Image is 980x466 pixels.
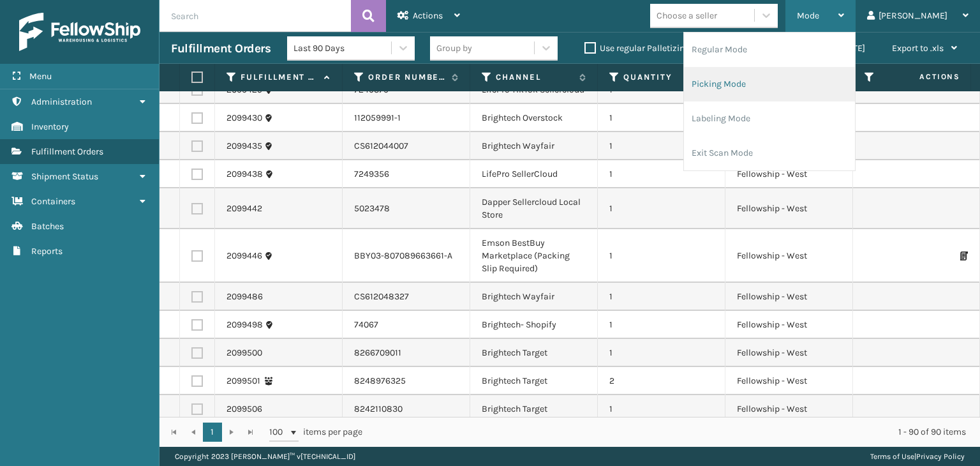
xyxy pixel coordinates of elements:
[584,43,715,54] label: Use regular Palletizing mode
[470,104,598,132] td: Brightech Overstock
[725,311,853,339] td: Fellowship - West
[598,311,725,339] td: 1
[175,447,355,466] p: Copyright 2023 [PERSON_NAME]™ v [TECHNICAL_ID]
[684,136,855,170] li: Exit Scan Mode
[31,221,64,232] span: Batches
[31,96,92,107] span: Administration
[598,367,725,395] td: 2
[598,229,725,283] td: 1
[343,311,470,339] td: 74067
[470,229,598,283] td: Emson BestBuy Marketplace (Packing Slip Required)
[496,71,573,83] label: Channel
[470,311,598,339] td: Brightech- Shopify
[470,188,598,229] td: Dapper Sellercloud Local Store
[368,71,445,83] label: Order Number
[31,196,75,207] span: Containers
[226,290,263,303] a: 2099486
[725,339,853,367] td: Fellowship - West
[470,132,598,160] td: Brightech Wayfair
[725,160,853,188] td: Fellowship - West
[203,423,222,442] a: 1
[797,10,819,21] span: Mode
[598,188,725,229] td: 1
[31,146,103,157] span: Fulfillment Orders
[598,339,725,367] td: 1
[598,104,725,132] td: 1
[31,171,98,182] span: Shipment Status
[293,41,392,55] div: Last 90 Days
[31,121,69,132] span: Inventory
[598,132,725,160] td: 1
[598,160,725,188] td: 1
[470,339,598,367] td: Brightech Target
[598,283,725,311] td: 1
[916,452,965,461] a: Privacy Policy
[870,452,914,461] a: Terms of Use
[226,250,262,262] a: 2099446
[269,423,362,442] span: items per page
[623,71,701,83] label: Quantity
[226,140,262,153] a: 2099435
[343,229,470,283] td: BBY03-807089663661-A
[226,347,262,359] a: 2099500
[226,403,262,416] a: 2099506
[470,367,598,395] td: Brightech Target
[343,132,470,160] td: CS612044007
[19,13,140,51] img: logo
[226,112,262,124] a: 2099430
[879,66,968,87] span: Actions
[725,283,853,311] td: Fellowship - West
[684,33,855,67] li: Regular Mode
[343,188,470,229] td: 5023478
[725,229,853,283] td: Fellowship - West
[226,168,263,181] a: 2099438
[343,367,470,395] td: 8248976325
[269,426,288,439] span: 100
[870,447,965,466] div: |
[725,188,853,229] td: Fellowship - West
[684,101,855,136] li: Labeling Mode
[226,375,260,387] a: 2099501
[470,283,598,311] td: Brightech Wayfair
[892,43,944,54] span: Export to .xls
[31,246,63,257] span: Reports
[657,9,717,22] div: Choose a seller
[470,160,598,188] td: LifePro SellerCloud
[598,395,725,423] td: 1
[725,367,853,395] td: Fellowship - West
[380,426,966,439] div: 1 - 90 of 90 items
[241,71,318,83] label: Fulfillment Order Id
[725,395,853,423] td: Fellowship - West
[226,319,263,331] a: 2099498
[171,41,271,56] h3: Fulfillment Orders
[470,395,598,423] td: Brightech Target
[343,160,470,188] td: 7249356
[343,283,470,311] td: CS612048327
[343,104,470,132] td: 112059991-1
[226,202,262,215] a: 2099442
[29,71,52,82] span: Menu
[436,41,472,55] div: Group by
[413,10,443,21] span: Actions
[960,252,968,260] i: Print Packing Slip
[343,395,470,423] td: 8242110830
[684,67,855,101] li: Picking Mode
[343,339,470,367] td: 8266709011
